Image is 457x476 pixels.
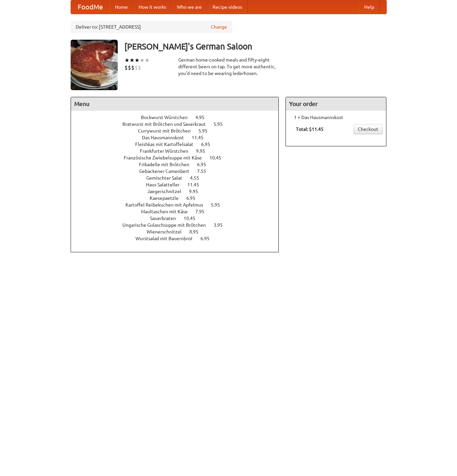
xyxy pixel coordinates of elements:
li: ★ [145,57,150,64]
span: 10.45 [184,216,202,221]
a: Bockwurst Würstchen 4.95 [141,115,217,120]
a: Französische Zwiebelsuppe mit Käse 10.45 [124,155,234,160]
span: 5.95 [214,121,229,127]
a: Maultaschen mit Käse 7.95 [141,209,217,214]
span: Gebackener Camenbert [139,169,196,174]
span: Sauerbraten [150,216,183,221]
span: 6.95 [197,162,213,167]
a: Jaegerschnitzel 9.95 [147,189,211,194]
a: How it works [133,0,172,14]
span: 5.95 [198,128,214,134]
li: ★ [135,57,140,64]
span: Französische Zwiebelsuppe mit Käse [124,155,208,160]
a: Kartoffel Reibekuchen mit Apfelmus 5.95 [125,202,232,208]
li: $ [124,64,128,71]
a: Haus Salatteller 11.45 [146,182,212,187]
span: Kartoffel Reibekuchen mit Apfelmus [125,202,210,208]
span: 7.55 [197,169,213,174]
b: Total: $11.45 [296,126,323,132]
span: Maultaschen mit Käse [141,209,194,214]
span: Frankfurter Würstchen [140,148,195,154]
span: Gemischter Salat [146,175,189,181]
span: Currywurst mit Brötchen [138,128,197,134]
span: 11.45 [192,135,210,140]
a: Help [359,0,380,14]
span: Das Hausmannskost [142,135,191,140]
a: Frankfurter Würstchen 9.95 [140,148,218,154]
span: 3.95 [214,222,229,228]
a: Who we are [172,0,207,14]
h4: Your order [286,97,386,111]
span: Jaegerschnitzel [147,189,188,194]
span: 9.95 [189,189,205,194]
a: Wienerschnitzel 8.95 [147,229,211,234]
span: 6.95 [201,142,217,147]
span: 6.95 [186,195,202,201]
span: Frikadelle mit Brötchen [139,162,196,167]
a: Gemischter Salat 4.55 [146,175,212,181]
a: Checkout [353,124,383,134]
span: Fleishkas mit Kartoffelsalat [135,142,200,147]
span: 11.45 [187,182,206,187]
h4: Menu [71,97,279,111]
span: Haus Salatteller [146,182,186,187]
a: Bratwurst mit Brötchen und Sauerkraut 5.95 [122,121,235,127]
li: $ [138,64,141,71]
a: Das Hausmannskost 11.45 [142,135,216,140]
div: Deliver to: [STREET_ADDRESS] [71,21,232,33]
a: Home [110,0,133,14]
span: 10.45 [210,155,228,160]
a: Sauerbraten 10.45 [150,216,208,221]
span: Kaesepaetzle [150,195,185,201]
li: ★ [129,57,135,64]
a: Recipe videos [207,0,247,14]
span: 4.55 [190,175,206,181]
div: German home-cooked meals and fifty-eight different beers on tap. To get more authentic, you'd nee... [178,57,279,77]
h3: [PERSON_NAME]'s German Saloon [124,40,387,53]
span: 5.95 [211,202,227,208]
span: Bockwurst Würstchen [141,115,194,120]
a: FoodMe [71,0,110,14]
img: angular.jpg [71,40,118,90]
span: Wurstsalad mit Bauernbrot [136,236,199,241]
span: 9.95 [196,148,212,154]
a: Fleishkas mit Kartoffelsalat 6.95 [135,142,223,147]
span: 6.95 [200,236,216,241]
a: Currywurst mit Brötchen 5.95 [138,128,220,134]
span: Bratwurst mit Brötchen und Sauerkraut [122,121,213,127]
span: 4.95 [195,115,211,120]
span: 7.95 [195,209,211,214]
span: 8.95 [189,229,205,234]
li: ★ [124,57,129,64]
a: Change [211,24,227,30]
li: $ [135,64,138,71]
span: Wienerschnitzel [147,229,188,234]
a: Frikadelle mit Brötchen 6.95 [139,162,219,167]
li: 1 × Das Hausmannskost [289,114,383,121]
a: Ungarische Gulaschsuppe mit Brötchen 3.95 [122,222,235,228]
a: Wurstsalad mit Bauernbrot 6.95 [136,236,222,241]
li: $ [131,64,135,71]
span: Ungarische Gulaschsuppe mit Brötchen [122,222,213,228]
li: $ [128,64,131,71]
a: Gebackener Camenbert 7.55 [139,169,219,174]
a: Kaesepaetzle 6.95 [150,195,208,201]
li: ★ [140,57,145,64]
